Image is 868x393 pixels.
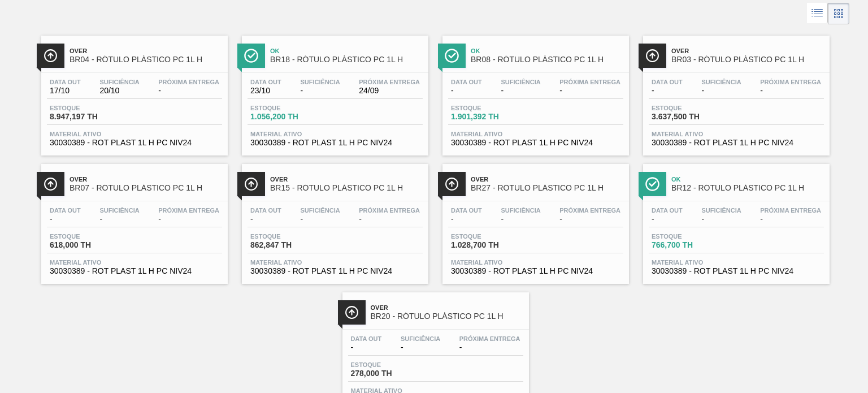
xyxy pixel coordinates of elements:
[158,207,219,214] span: Próxima Entrega
[50,87,81,95] span: 17/10
[250,87,281,95] span: 23/10
[671,176,824,183] span: Ok
[501,87,540,95] span: -
[351,335,382,342] span: Data out
[760,215,821,223] span: -
[50,139,219,147] span: 30030389 - ROT PLAST 1L H PC NIV24
[359,215,420,223] span: -
[451,233,530,240] span: Estoque
[270,47,423,54] span: Ok
[359,207,420,214] span: Próxima Entrega
[451,87,482,95] span: -
[250,79,281,85] span: Data out
[451,215,482,223] span: -
[501,79,540,85] span: Suficiência
[250,207,281,214] span: Data out
[459,343,520,352] span: -
[250,233,329,240] span: Estoque
[233,156,434,284] a: ÍconeOverBR15 - RÓTULO PLÁSTICO PC 1L HData out-Suficiência-Próxima Entrega-Estoque862,847 THMate...
[760,207,821,214] span: Próxima Entrega
[652,267,821,275] span: 30030389 - ROT PLAST 1L H PC NIV24
[300,215,340,223] span: -
[300,79,340,85] span: Suficiência
[671,55,824,64] span: BR03 - RÓTULO PLÁSTICO PC 1L H
[652,241,731,249] span: 766,700 TH
[451,207,482,214] span: Data out
[701,207,741,214] span: Suficiência
[50,241,129,249] span: 618,000 TH
[828,3,849,24] div: Visão em Cards
[99,79,139,85] span: Suficiência
[371,304,523,311] span: Over
[701,79,741,85] span: Suficiência
[250,215,281,223] span: -
[250,113,329,121] span: 1.056,200 TH
[50,105,129,111] span: Estoque
[501,207,540,214] span: Suficiência
[345,305,359,319] img: Ícone
[250,139,420,147] span: 30030389 - ROT PLAST 1L H PC NIV24
[50,233,129,240] span: Estoque
[434,156,635,284] a: ÍconeOverBR27 - RÓTULO PLÁSTICO PC 1L HData out-Suficiência-Próxima Entrega-Estoque1.028,700 THMa...
[401,343,440,352] span: -
[451,139,620,147] span: 30030389 - ROT PLAST 1L H PC NIV24
[270,55,423,64] span: BR18 - RÓTULO PLÁSTICO PC 1L H
[501,215,540,223] span: -
[300,207,340,214] span: Suficiência
[99,87,139,95] span: 20/10
[158,87,219,95] span: -
[652,105,731,111] span: Estoque
[635,27,835,156] a: ÍconeOverBR03 - RÓTULO PLÁSTICO PC 1L HData out-Suficiência-Próxima Entrega-Estoque3.637,500 THMa...
[645,177,659,191] img: Ícone
[250,259,420,266] span: Material ativo
[652,131,821,137] span: Material ativo
[760,87,821,95] span: -
[158,79,219,85] span: Próxima Entrega
[451,113,530,121] span: 1.901,392 TH
[652,207,683,214] span: Data out
[99,215,139,223] span: -
[70,176,222,183] span: Over
[471,184,623,192] span: BR27 - RÓTULO PLÁSTICO PC 1L H
[50,131,219,137] span: Material ativo
[459,335,520,342] span: Próxima Entrega
[50,207,81,214] span: Data out
[250,105,329,111] span: Estoque
[652,215,683,223] span: -
[445,177,459,191] img: Ícone
[671,47,824,54] span: Over
[44,49,58,63] img: Ícone
[701,87,741,95] span: -
[451,79,482,85] span: Data out
[250,241,329,249] span: 862,847 TH
[652,259,821,266] span: Material ativo
[807,3,828,24] div: Visão em Lista
[559,79,620,85] span: Próxima Entrega
[652,79,683,85] span: Data out
[250,131,420,137] span: Material ativo
[244,177,258,191] img: Ícone
[371,312,523,321] span: BR20 - RÓTULO PLÁSTICO PC 1L H
[233,27,434,156] a: ÍconeOkBR18 - RÓTULO PLÁSTICO PC 1L HData out23/10Suficiência-Próxima Entrega24/09Estoque1.056,20...
[559,207,620,214] span: Próxima Entrega
[70,55,222,64] span: BR04 - RÓTULO PLÁSTICO PC 1L H
[44,177,58,191] img: Ícone
[635,156,835,284] a: ÍconeOkBR12 - RÓTULO PLÁSTICO PC 1L HData out-Suficiência-Próxima Entrega-Estoque766,700 THMateri...
[300,87,340,95] span: -
[359,87,420,95] span: 24/09
[401,335,440,342] span: Suficiência
[70,184,222,192] span: BR07 - RÓTULO PLÁSTICO PC 1L H
[652,139,821,147] span: 30030389 - ROT PLAST 1L H PC NIV24
[471,55,623,64] span: BR08 - RÓTULO PLÁSTICO PC 1L H
[33,156,233,284] a: ÍconeOverBR07 - RÓTULO PLÁSTICO PC 1L HData out-Suficiência-Próxima Entrega-Estoque618,000 THMate...
[671,184,824,192] span: BR12 - RÓTULO PLÁSTICO PC 1L H
[50,79,81,85] span: Data out
[244,49,258,63] img: Ícone
[652,233,731,240] span: Estoque
[445,49,459,63] img: Ícone
[99,207,139,214] span: Suficiência
[270,176,423,183] span: Over
[471,176,623,183] span: Over
[50,267,219,275] span: 30030389 - ROT PLAST 1L H PC NIV24
[270,184,423,192] span: BR15 - RÓTULO PLÁSTICO PC 1L H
